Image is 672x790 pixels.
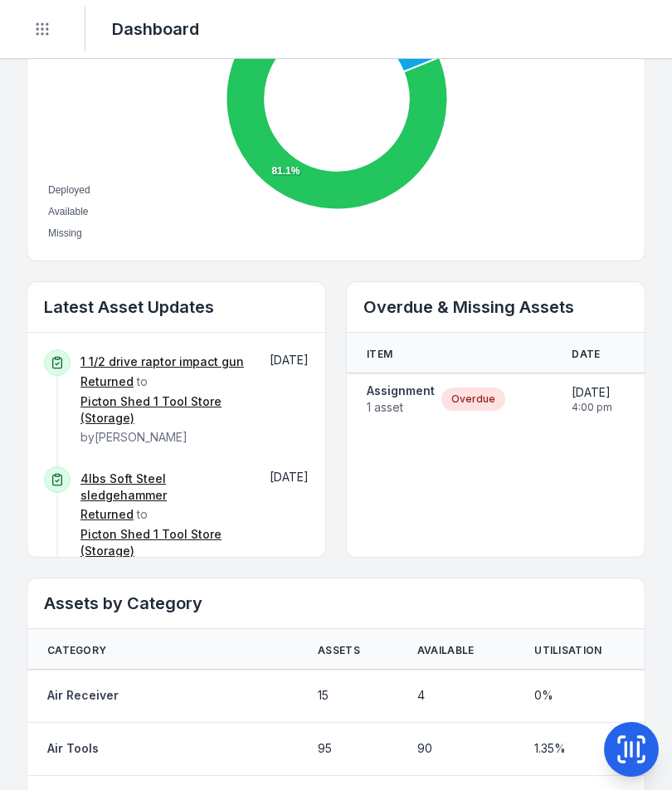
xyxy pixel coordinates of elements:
span: 4 [417,687,425,704]
a: 4lbs Soft Steel sledgehammer [80,471,246,504]
time: 6/10/2025, 2:11:04 pm [270,470,309,484]
span: 1 asset [367,399,435,416]
a: Air Receiver [47,687,119,704]
span: [DATE] [270,470,309,484]
h2: Latest Asset Updates [44,295,309,319]
a: Picton Shed 1 Tool Store (Storage) [80,526,246,559]
span: 4:00 pm [572,401,612,414]
span: Available [417,644,475,657]
span: to by [PERSON_NAME] [80,354,246,444]
span: Available [48,206,88,217]
a: 1 1/2 drive raptor impact gun [80,354,244,370]
span: [DATE] [572,384,612,401]
a: Returned [80,506,134,523]
span: Item [367,348,392,361]
span: Utilisation [534,644,601,657]
button: Toggle navigation [27,13,58,45]
span: 90 [417,740,432,757]
time: 6/10/2025, 4:00:00 pm [572,384,612,414]
span: 0 % [534,687,553,704]
span: [DATE] [270,353,309,367]
span: Deployed [48,184,90,196]
span: 15 [318,687,329,704]
span: 1.35 % [534,740,566,757]
strong: Assignment [367,383,435,399]
time: 7/10/2025, 6:05:42 am [270,353,309,367]
span: Category [47,644,106,657]
a: Picton Shed 1 Tool Store (Storage) [80,393,246,427]
a: Assignment1 asset [367,383,435,416]
span: Missing [48,227,82,239]
a: Returned [80,373,134,390]
span: 95 [318,740,332,757]
h2: Overdue & Missing Assets [363,295,628,319]
span: Date [572,348,600,361]
span: to by [PERSON_NAME] [80,471,246,577]
div: Overdue [441,388,505,411]
a: Air Tools [47,740,99,757]
h2: Assets by Category [44,592,628,615]
span: Assets [318,644,360,657]
h2: Dashboard [112,17,199,41]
